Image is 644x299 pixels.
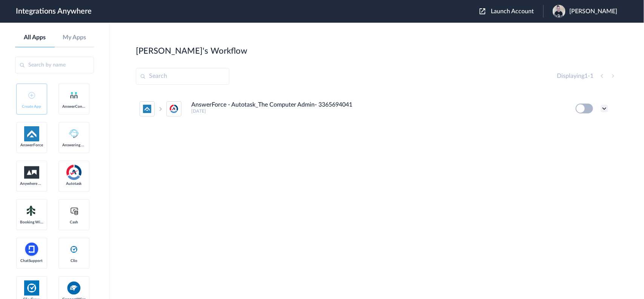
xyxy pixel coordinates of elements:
[557,73,593,80] h4: Displaying -
[66,165,81,180] img: autotask.png
[191,101,352,108] h4: AnswerForce - Autotask_The Computer Admin- 3365694041
[16,7,92,16] h1: Integrations Anywhere
[24,166,39,179] img: aww.png
[491,8,534,14] span: Launch Account
[62,143,86,147] span: Answering Service
[28,92,35,99] img: add-icon.svg
[20,104,43,109] span: Create App
[136,68,229,85] input: Search
[480,8,486,14] img: launch-acct-icon.svg
[24,204,39,218] img: Setmore_Logo.svg
[62,259,86,263] span: Clio
[15,57,94,73] input: Search by name
[20,220,43,225] span: Booking Widget
[62,104,86,109] span: AnswerConnect
[20,181,43,186] span: Anywhere Works
[66,126,81,141] img: Answering_service.png
[69,91,78,100] img: answerconnect-logo.svg
[24,126,39,141] img: af-app-logo.svg
[66,280,81,295] img: connectwise.png
[24,280,39,296] img: Clio.jpg
[136,46,247,56] h2: [PERSON_NAME]'s Workflow
[55,34,94,41] a: My Apps
[590,73,593,79] span: 1
[569,8,617,15] span: [PERSON_NAME]
[24,242,39,257] img: chatsupport-icon.svg
[15,34,55,41] a: All Apps
[553,5,566,18] img: copy-1-7-trees-planted-profile-frame-template.png
[62,181,86,186] span: Autotask
[62,220,86,225] span: Cash
[20,143,43,147] span: AnswerForce
[20,259,43,263] span: ChatSupport
[191,108,566,114] h5: [DATE]
[480,8,543,15] button: Launch Account
[69,206,79,215] img: cash-logo.svg
[69,245,78,254] img: clio-logo.svg
[584,73,588,79] span: 1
